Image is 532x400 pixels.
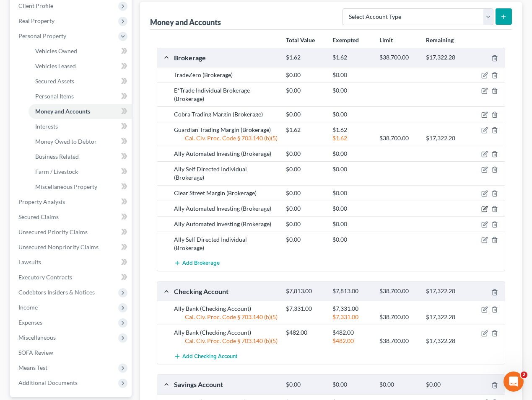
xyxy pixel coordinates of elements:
[18,258,41,266] span: Lawsuits
[328,126,375,134] div: $1.62
[18,17,54,24] span: Real Property
[18,304,38,311] span: Income
[426,36,454,44] strong: Remaining
[150,17,221,27] div: Money and Accounts
[328,220,375,228] div: $0.00
[328,71,375,79] div: $0.00
[18,319,42,326] span: Expenses
[282,204,328,213] div: $0.00
[328,337,375,345] div: $482.00
[182,260,220,267] span: Add Brokerage
[282,86,328,95] div: $0.00
[422,313,468,321] div: $17,322.28
[170,165,282,182] div: Ally Self Directed Individual (Brokerage)
[375,134,422,142] div: $38,700.00
[18,364,47,371] span: Means Test
[282,220,328,228] div: $0.00
[29,44,132,59] a: Vehicles Owned
[282,110,328,119] div: $0.00
[328,150,375,158] div: $0.00
[182,353,237,360] span: Add Checking Account
[328,110,375,119] div: $0.00
[422,287,468,295] div: $17,322.28
[328,235,375,244] div: $0.00
[18,198,65,205] span: Property Analysis
[422,54,468,62] div: $17,322.28
[29,119,132,134] a: Interests
[282,305,328,313] div: $7,331.00
[282,381,328,389] div: $0.00
[375,381,422,389] div: $0.00
[35,153,79,160] span: Business Related
[328,287,375,295] div: $7,813.00
[286,36,315,44] strong: Total Value
[170,235,282,252] div: Ally Self Directed Individual (Brokerage)
[35,93,74,100] span: Personal Items
[170,189,282,197] div: Clear Street Margin (Brokerage)
[18,228,88,235] span: Unsecured Priority Claims
[18,334,56,341] span: Miscellaneous
[35,77,74,85] span: Secured Assets
[375,54,422,62] div: $38,700.00
[35,183,97,190] span: Miscellaneous Property
[29,164,132,179] a: Farm / Livestock
[375,337,422,345] div: $38,700.00
[35,138,97,145] span: Money Owed to Debtor
[35,123,58,130] span: Interests
[328,305,375,313] div: $7,331.00
[170,220,282,228] div: Ally Automated Investing (Brokerage)
[375,313,422,321] div: $38,700.00
[422,381,468,389] div: $0.00
[174,255,220,271] button: Add Brokerage
[170,287,282,296] div: Checking Account
[282,71,328,79] div: $0.00
[282,150,328,158] div: $0.00
[35,62,76,70] span: Vehicles Leased
[170,110,282,119] div: Cobra Trading Margin (Brokerage)
[170,53,282,62] div: Brokerage
[12,225,132,240] a: Unsecured Priority Claims
[170,380,282,389] div: Savings Account
[170,126,282,134] div: Guardian Trading Margin (Brokerage)
[18,213,59,220] span: Secured Claims
[379,36,393,44] strong: Limit
[282,235,328,244] div: $0.00
[29,149,132,164] a: Business Related
[170,305,282,313] div: Ally Bank (Checking Account)
[29,104,132,119] a: Money and Accounts
[18,274,72,281] span: Executory Contracts
[18,379,78,386] span: Additional Documents
[18,349,53,356] span: SOFA Review
[328,86,375,95] div: $0.00
[422,134,468,142] div: $17,322.28
[328,328,375,337] div: $482.00
[35,108,90,115] span: Money and Accounts
[328,313,375,321] div: $7,331.00
[170,86,282,103] div: E*Trade Individual Brokerage (Brokerage)
[282,189,328,197] div: $0.00
[29,89,132,104] a: Personal Items
[503,372,524,392] iframe: Intercom live chat
[282,165,328,173] div: $0.00
[35,47,77,54] span: Vehicles Owned
[328,189,375,197] div: $0.00
[170,328,282,337] div: Ally Bank (Checking Account)
[282,287,328,295] div: $7,813.00
[521,372,527,378] span: 2
[29,134,132,149] a: Money Owed to Debtor
[35,168,78,175] span: Farm / Livestock
[375,287,422,295] div: $38,700.00
[170,71,282,79] div: TradeZero (Brokerage)
[170,150,282,158] div: Ally Automated Investing (Brokerage)
[12,345,132,360] a: SOFA Review
[328,381,375,389] div: $0.00
[328,134,375,142] div: $1.62
[29,74,132,89] a: Secured Assets
[18,2,53,9] span: Client Profile
[12,209,132,225] a: Secured Claims
[328,204,375,213] div: $0.00
[29,59,132,74] a: Vehicles Leased
[170,337,282,345] div: Cal. Civ. Proc. Code § 703.140 (b)(5)
[29,179,132,194] a: Miscellaneous Property
[328,165,375,173] div: $0.00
